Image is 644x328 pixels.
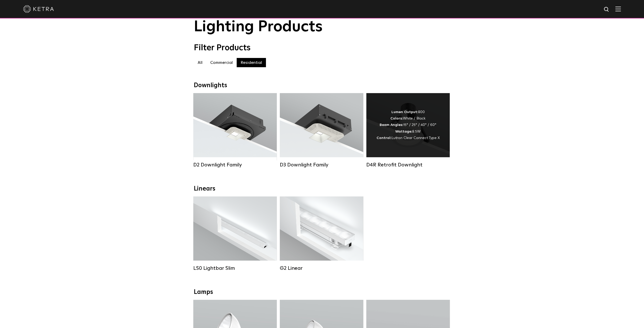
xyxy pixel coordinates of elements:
a: D3 Downlight Family Lumen Output:700 / 900 / 1100Colors:White / Black / Silver / Bronze / Paintab... [280,93,363,168]
div: G2 Linear [280,265,363,271]
a: D4R Retrofit Downlight Lumen Output:800Colors:White / BlackBeam Angles:15° / 25° / 40° / 60°Watta... [366,93,450,168]
strong: Colors: [390,117,403,120]
div: Linears [194,185,450,193]
label: All [194,58,206,67]
div: D3 Downlight Family [280,162,363,168]
div: D4R Retrofit Downlight [366,162,450,168]
span: Lighting Products [194,19,323,35]
div: 800 White / Black 15° / 25° / 40° / 60° 8.5W [377,109,440,141]
div: Filter Products [194,43,450,53]
strong: Beam Angles: [380,123,403,127]
img: ketra-logo-2019-white [23,5,54,13]
a: LS0 Lightbar Slim Lumen Output:200 / 350Colors:White / BlackControl:X96 Controller [193,196,277,271]
a: G2 Linear Lumen Output:400 / 700 / 1000Colors:WhiteBeam Angles:Flood / [GEOGRAPHIC_DATA] / Narrow... [280,196,363,271]
strong: Control: [377,136,391,140]
span: Lutron Clear Connect Type X [391,136,440,140]
a: D2 Downlight Family Lumen Output:1200Colors:White / Black / Gloss Black / Silver / Bronze / Silve... [193,93,277,168]
div: Downlights [194,82,450,89]
div: LS0 Lightbar Slim [193,265,277,271]
strong: Lumen Output: [391,110,418,114]
div: Lamps [194,289,450,296]
label: Residential [237,58,266,67]
label: Commercial [206,58,237,67]
div: D2 Downlight Family [193,162,277,168]
img: search icon [603,6,610,13]
strong: Wattage: [395,130,412,133]
img: Hamburger%20Nav.svg [615,6,621,11]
